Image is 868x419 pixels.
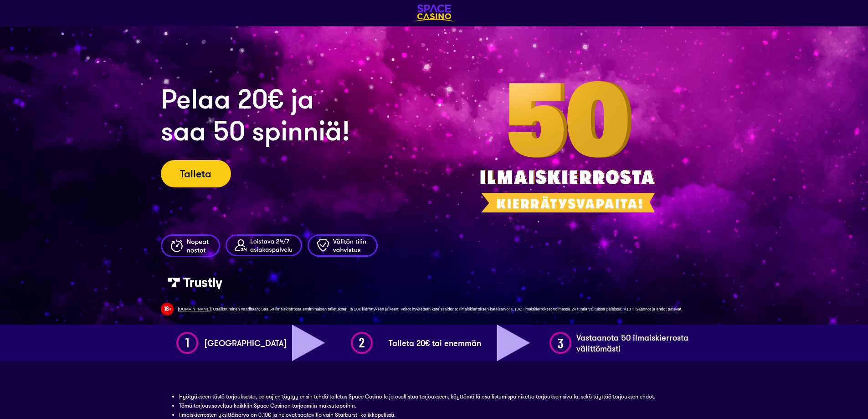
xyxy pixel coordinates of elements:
[200,337,286,348] h1: [GEOGRAPHIC_DATA]
[178,307,211,311] a: [DOMAIN_NAME]
[161,303,174,316] img: 18 Plus
[179,401,689,410] li: Tämä tarjous soveltuu kaikkiin Space Casinon tarjoamiin maksutapoihin.
[161,83,480,146] h2: Pelaa 20€ ja saa 50 spinniӓ!
[384,337,481,348] h1: Talleta 20€ tai enemmän
[572,332,707,354] h1: Vastaanota 50 ilmaiskierrosta välittömästi
[179,392,689,401] li: Hyötyäkseen tästä tarjouksesta, pelaajien täytyy ensin tehdä talletus Space Casinolle ja osallist...
[161,160,231,187] a: Talleta
[174,306,708,312] div: | Osallistuminen vaaditaan; Saa 50 ilmaiskierrosta ensimmäisen talletuksen, ja 20€ kierrätyksen j...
